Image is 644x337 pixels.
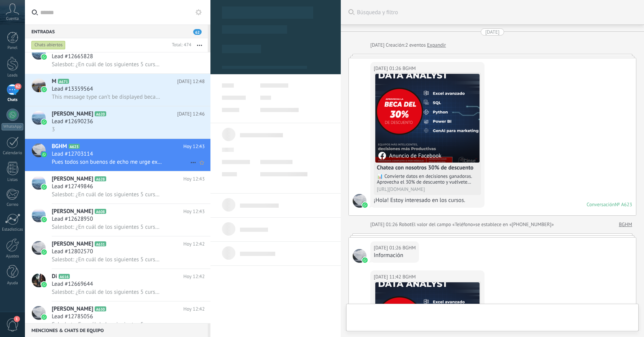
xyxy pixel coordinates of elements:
[95,241,106,246] span: A631
[95,176,106,181] span: A628
[402,65,416,72] span: BGHM
[41,282,47,287] img: icon
[52,143,67,150] span: BGHM
[25,236,210,269] a: avataricon[PERSON_NAME]A631Hoy 12:42Lead #12802570Salesbot: ¿En cuál de los siguientes 5 cursos e...
[2,281,24,286] div: Ayuda
[377,173,478,185] div: 📊 Convierte datos en decisiones ganadoras. Aprovecha el 30% de descuento y vuélvete parte de la c...
[2,46,24,50] div: Panel
[52,126,55,133] span: 3
[52,85,93,93] span: Lead #13359564
[41,54,47,60] img: icon
[25,41,210,73] a: avataricon[PERSON_NAME][DATE] 12:48Lead #12665828Salesbot: ¿En cuál de los siguientes 5 cursos es...
[41,184,47,190] img: icon
[25,74,210,106] a: avatariconMA671[DATE] 12:48Lead #13359564This message type can’t be displayed because it’s not su...
[52,288,163,296] span: Salesbot: ¿En cuál de los siguientes 5 cursos estás interesado? 🤓📚 1️⃣ 📈 Excel Avanzado 2️⃣ 📊 Pow...
[52,183,93,190] span: Lead #12749846
[52,158,163,166] span: Pues todos son buenos de echo me urge excel y python.
[69,144,80,149] span: A623
[374,244,402,252] div: [DATE] 01:26
[370,41,386,49] div: [DATE]
[52,61,163,68] span: Salesbot: ¿En cuál de los siguientes 5 cursos estás interesado? 🤓📚 1️⃣ 📈 Excel Avanzado 2️⃣ 📊 Pow...
[183,240,205,248] span: Hoy 12:42
[41,249,47,255] img: icon
[357,9,636,16] span: Búsqueda y filtro
[193,29,202,35] span: 62
[2,177,24,182] div: Listas
[52,256,163,263] span: Salesbot: ¿En cuál de los siguientes 5 cursos estás interesado? 🤓📚 1️⃣ 📈 Excel Avanzado 2️⃣ 📊 Pow...
[52,240,93,248] span: [PERSON_NAME]
[52,118,93,125] span: Lead #12690236
[41,217,47,222] img: icon
[378,152,441,160] div: Anuncio de Facebook
[25,171,210,204] a: avataricon[PERSON_NAME]A628Hoy 12:43Lead #12749846Salesbot: ¿En cuál de los siguientes 5 cursos e...
[362,202,368,208] img: waba.svg
[374,252,416,259] div: Información
[52,208,93,215] span: [PERSON_NAME]
[52,53,93,60] span: Lead #12665828
[6,16,19,21] span: Cuenta
[58,79,69,84] span: A671
[353,249,366,263] span: BGHM
[95,306,106,311] span: A630
[2,151,24,156] div: Calendario
[183,273,205,280] span: Hoy 12:42
[377,164,478,172] h4: Chatea con nosotros 30% de descuento
[52,150,93,158] span: Lead #12703114
[15,83,21,90] span: 62
[370,221,399,228] div: [DATE] 01:26
[41,87,47,92] img: icon
[25,323,208,337] div: Menciones & Chats de equipo
[2,123,23,130] div: WhatsApp
[52,191,163,198] span: Salesbot: ¿En cuál de los siguientes 5 cursos estás interesado? 🤓📚 1️⃣ 📈 Excel Avanzado 2️⃣ 📊 Pow...
[52,313,93,321] span: Lead #12785056
[370,41,446,49] div: Creación:
[183,143,205,150] span: Hoy 12:43
[25,139,210,171] a: avatariconBGHMA623Hoy 12:43Lead #12703114Pues todos son buenos de echo me urge excel y python.
[95,111,106,116] span: A620
[2,98,24,103] div: Chats
[31,41,66,50] div: Chats abiertos
[405,41,426,49] span: 2 eventos
[25,269,210,301] a: avatariconDiA616Hoy 12:42Lead #12669644Salesbot: ¿En cuál de los siguientes 5 cursos estás intere...
[14,316,20,322] span: 1
[374,197,481,204] div: ¡Hola! Estoy interesado en los cursos.
[59,274,70,279] span: A616
[95,209,106,214] span: A608
[52,273,57,280] span: Di
[41,152,47,157] img: icon
[615,201,632,208] div: № A623
[25,106,210,138] a: avataricon[PERSON_NAME]A620[DATE] 12:46Lead #126902363
[52,223,163,231] span: Salesbot: ¿En cuál de los siguientes 5 cursos estás interesado? 🤓📚 1️⃣ 📈 Excel Avanzado 2️⃣ 📊 Pow...
[25,24,208,38] div: Entradas
[52,78,56,85] span: M
[52,93,163,101] span: This message type can’t be displayed because it’s not supported yet.
[2,254,24,259] div: Ajustes
[374,65,402,72] div: [DATE] 01:26
[183,208,205,215] span: Hoy 12:43
[2,73,24,78] div: Leads
[475,221,554,228] span: se establece en «[PHONE_NUMBER]»
[402,273,416,281] span: BGHM
[25,301,210,334] a: avataricon[PERSON_NAME]A630Hoy 12:42Lead #12785056Salesbot: ¿En cuál de los siguientes 5 cursos e...
[619,221,632,228] a: BGHM
[177,110,205,118] span: [DATE] 12:46
[169,41,191,49] div: Total: 474
[374,273,402,281] div: [DATE] 11:42
[377,186,478,192] div: [URL][DOMAIN_NAME]
[2,227,24,232] div: Estadísticas
[52,321,163,328] span: Salesbot: ¿En cuál de los siguientes 5 cursos estás interesado? 🤓📚 1️⃣ 📈 Excel Avanzado 2️⃣ 📊 Pow...
[402,244,416,252] span: BGHM
[399,221,411,228] span: Robot
[52,175,93,183] span: [PERSON_NAME]
[52,215,93,223] span: Lead #12628950
[362,257,368,263] img: waba.svg
[52,248,93,256] span: Lead #12802570
[177,78,205,85] span: [DATE] 12:48
[183,305,205,313] span: Hoy 12:42
[427,41,446,49] a: Expandir
[411,221,475,228] span: El valor del campo «Teléfono»
[375,74,480,194] a: Anuncio de FacebookChatea con nosotros 30% de descuento📊 Convierte datos en decisiones ganadoras....
[25,204,210,236] a: avataricon[PERSON_NAME]A608Hoy 12:43Lead #12628950Salesbot: ¿En cuál de los siguientes 5 cursos e...
[353,194,366,208] span: BGHM
[52,305,93,313] span: [PERSON_NAME]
